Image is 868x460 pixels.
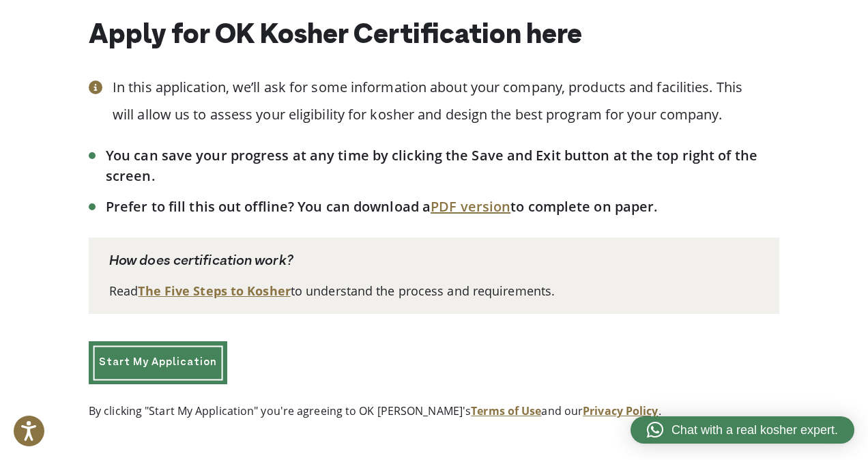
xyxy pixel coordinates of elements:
[671,421,838,440] span: Chat with a real kosher expert.
[109,251,759,272] p: How does certification work?
[471,403,541,418] a: Terms of Use
[89,403,779,419] p: By clicking "Start My Application" you're agreeing to OK [PERSON_NAME]'s and our .
[113,74,779,128] p: In this application, we’ll ask for some information about your company, products and facilities. ...
[109,282,759,300] p: Read to understand the process and requirements.
[89,341,227,384] a: Start My Application
[138,283,290,299] a: The Five Steps to Kosher
[106,145,779,186] li: You can save your progress at any time by clicking the Save and Exit button at the top right of t...
[431,197,510,216] a: PDF version
[106,197,779,217] li: Prefer to fill this out offline? You can download a to complete on paper.
[583,403,658,418] a: Privacy Policy
[631,416,854,444] a: Chat with a real kosher expert.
